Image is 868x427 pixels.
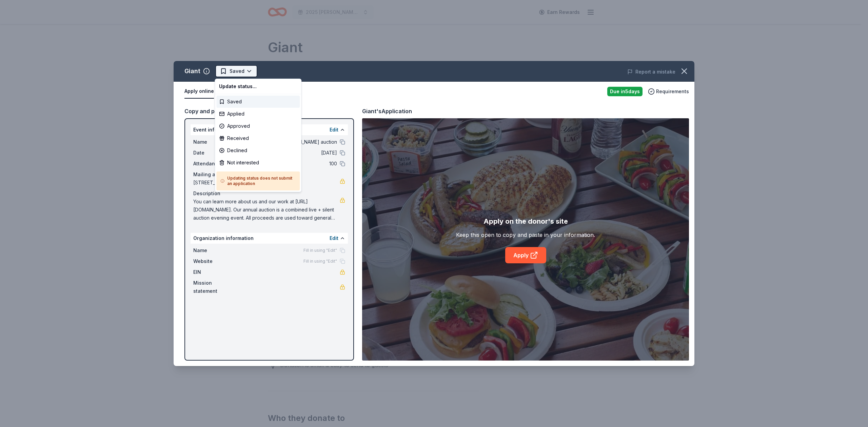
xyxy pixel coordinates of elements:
span: 2025 [PERSON_NAME] auction [306,8,360,16]
div: Not interested [216,157,300,169]
div: Applied [216,108,300,120]
div: Update status... [216,80,300,93]
div: Declined [216,144,300,157]
div: Saved [216,96,300,108]
div: Approved [216,120,300,132]
h5: Updating status does not submit an application [220,176,296,186]
div: Received [216,132,300,144]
